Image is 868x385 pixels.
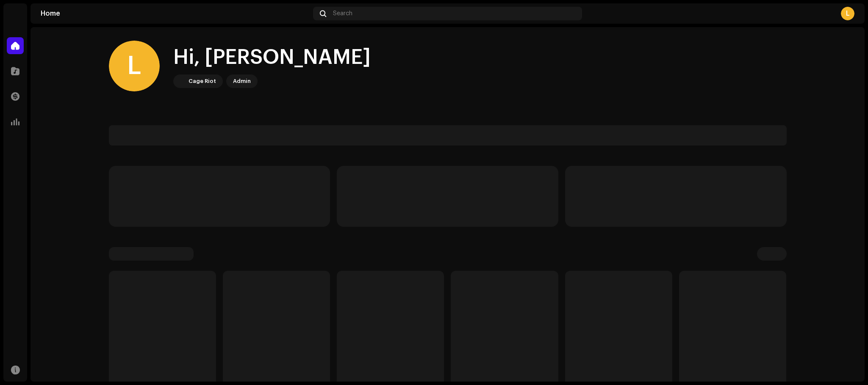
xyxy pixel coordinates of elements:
div: Home [41,10,310,17]
span: Search [333,10,352,17]
div: L [109,41,160,91]
img: 3bdc119d-ef2f-4d41-acde-c0e9095fc35a [175,76,185,86]
div: Hi, [PERSON_NAME] [173,44,371,71]
div: Admin [233,76,251,86]
div: L [841,7,854,20]
div: Cage Riot [189,76,216,86]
